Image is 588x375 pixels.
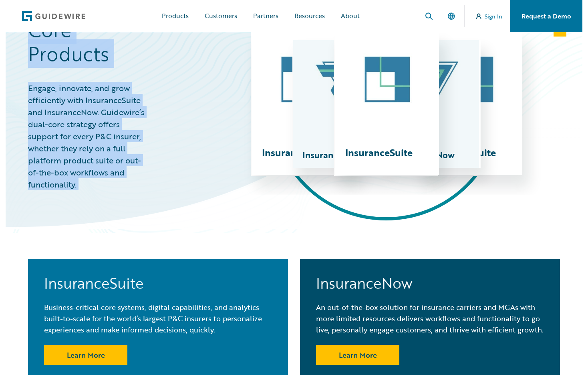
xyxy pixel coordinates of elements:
p: InsuranceSuite [345,148,429,157]
a: Learn More [316,345,399,365]
p: InsuranceSuite [262,148,345,157]
h3: InsuranceSuite [44,275,272,292]
img: search icon [425,12,433,20]
a: Learn More [44,345,127,365]
img: Guidewire Logo [22,11,86,21]
img: language menu icon [448,12,455,20]
p: An out-of-the-box solution for insurance carriers and MGAs with more limited resources delivers w... [316,302,544,335]
p: Engage, innovate, and grow efficiently with InsuranceSuite and InsuranceNow. Guidewire’s dual-cor... [28,82,151,190]
h1: Core Products [28,18,151,66]
img: icon - InsuranceSuite [345,45,429,114]
h3: InsuranceNow [316,275,544,292]
p: Business-critical core systems, digital capabilities, and analytics built-to-scale for the world’... [44,302,272,335]
img: icon - InsuranceSuite [262,45,345,114]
